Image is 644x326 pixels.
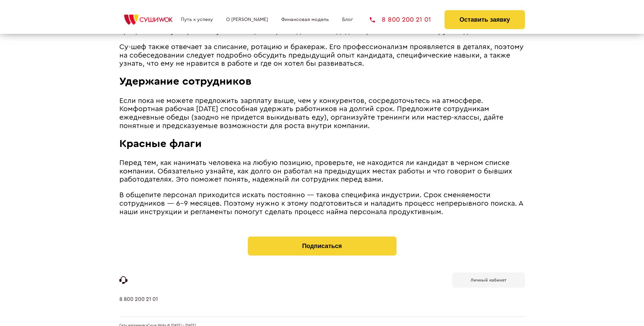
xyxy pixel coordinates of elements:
span: Су-шеф также отвечает за списание, ротацию и бракераж. Его профессионализм проявляется в деталях,... [119,43,524,67]
button: Оставить заявку [445,10,525,29]
a: О [PERSON_NAME] [226,17,268,22]
span: Если пока не можете предложить зарплату выше, чем у конкурентов, сосредоточьтесь на атмосфере. Ко... [119,97,503,129]
span: Красные флаги [119,138,202,149]
button: Подписаться [248,237,397,256]
span: Перед тем, как нанимать человека на любую позицию, проверьте, не находится ли кандидат в черном с... [119,159,512,183]
span: 8 800 200 21 01 [382,16,431,23]
a: Финансовая модель [281,17,329,22]
a: Личный кабинет [452,272,525,288]
a: 8 800 200 21 01 [119,296,158,317]
span: В общепите персонал приходится искать постоянно ― такова специфика индустрии. Срок сменяемости со... [119,191,523,215]
a: Путь к успеху [181,17,213,22]
b: Личный кабинет [471,278,506,282]
a: Блог [342,17,353,22]
a: 8 800 200 21 01 [370,16,431,23]
span: Удержание сотрудников [119,76,252,87]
